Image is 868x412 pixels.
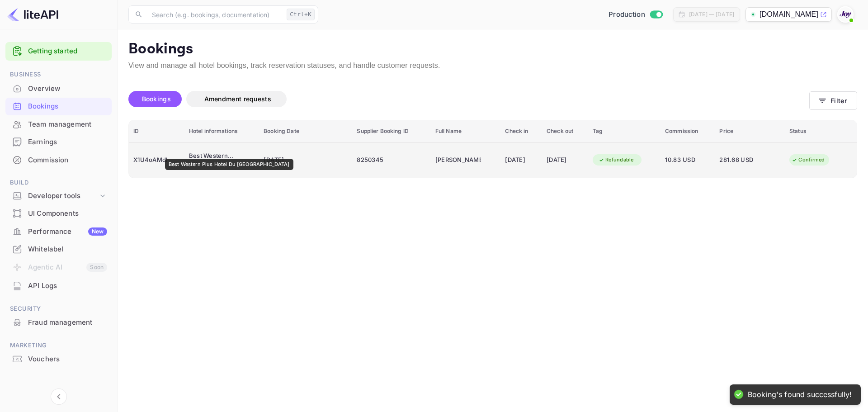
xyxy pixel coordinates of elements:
div: API Logs [5,277,112,295]
a: Whitelabel [5,241,112,257]
th: Status [785,120,857,142]
div: PerformanceNew [5,223,112,241]
div: UI Components [5,205,112,223]
div: API Logs [28,281,107,291]
div: N/A [189,160,255,168]
div: 8250345 [357,153,426,167]
div: [DATE] — [DATE] [689,10,734,19]
a: Getting started [28,46,107,57]
a: Fraud management [5,314,112,331]
div: Developer tools [28,191,98,201]
div: Team management [28,119,107,130]
div: Fraud management [5,314,112,331]
th: Check in [500,120,542,142]
span: Bookings [142,95,171,103]
a: Earnings [5,133,112,150]
span: 10.83 USD [665,155,710,165]
th: Price [715,120,785,142]
a: Overview [5,80,112,97]
a: Team management [5,116,112,133]
input: Search (e.g. bookings, documentation) [146,5,283,24]
div: Vouchers [28,354,107,365]
div: Earnings [28,137,107,147]
th: Commission [660,120,715,142]
th: ID [129,120,184,142]
a: Bookings [5,98,112,114]
div: Rebecca Melnick [435,153,481,167]
img: LiteAPI logo [7,7,58,22]
th: Full Name [431,120,501,142]
a: PerformanceNew [5,223,112,240]
div: Whitelabel [28,244,107,255]
img: With Joy [838,7,853,22]
div: New [88,227,107,236]
a: UI Components [5,205,112,222]
div: [DATE] [505,153,538,167]
a: API Logs [5,277,112,294]
div: Best Western Plus Hotel Du Parc Chantilly [189,152,234,161]
th: Check out [542,120,588,142]
th: Booking Date [259,120,352,142]
div: Team management [5,116,112,133]
div: Vouchers [5,350,112,368]
div: Bookings [5,98,112,115]
span: 281.68 USD [719,155,764,165]
th: Tag [588,120,660,142]
span: Security [5,304,112,314]
div: account-settings tabs [128,91,809,107]
div: Performance [28,227,107,237]
div: Switch to Sandbox mode [605,9,666,20]
div: X1U4oAMdl [133,153,180,167]
table: booking table [129,120,857,178]
button: Collapse navigation [51,388,67,405]
span: Marketing [5,341,112,350]
div: Developer tools [5,188,112,204]
div: Refundable [593,154,640,166]
div: Overview [28,84,107,94]
a: Vouchers [5,350,112,367]
span: Production [609,9,645,20]
div: [DATE] [547,153,584,167]
div: Booking's found successfully! [748,390,852,399]
div: Whitelabel [5,241,112,258]
span: Amendment requests [204,95,271,103]
div: Confirmed [786,154,830,166]
div: Commission [5,152,112,169]
p: [DOMAIN_NAME] [759,9,818,20]
a: Commission [5,152,112,168]
span: Business [5,70,112,80]
div: Overview [5,80,112,98]
div: Getting started [5,42,112,61]
p: Bookings [128,40,857,58]
span: [DATE] [264,155,327,165]
span: Build [5,178,112,188]
div: UI Components [28,208,107,219]
p: View and manage all hotel bookings, track reservation statuses, and handle customer requests. [128,60,857,71]
div: Fraud management [28,317,107,328]
div: Bookings [28,101,107,112]
div: Ctrl+K [287,9,315,20]
div: Commission [28,155,107,166]
button: Filter [809,91,857,110]
th: Supplier Booking ID [352,120,430,142]
div: Earnings [5,133,112,151]
th: Hotel informations [184,120,259,142]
